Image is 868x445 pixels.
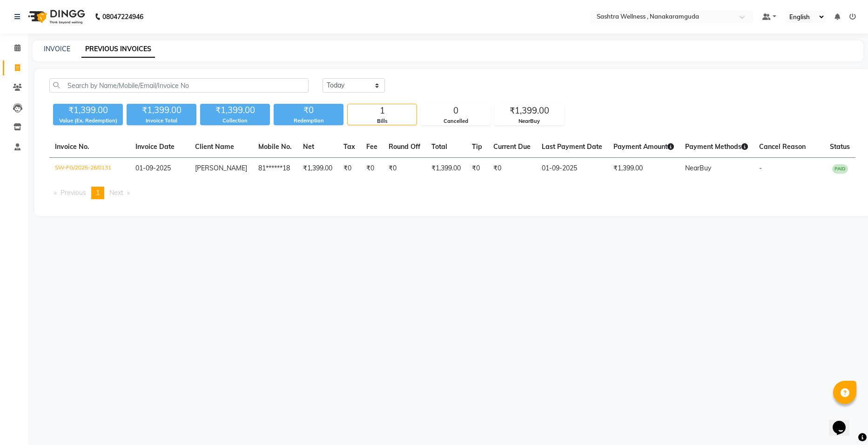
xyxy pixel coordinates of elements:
[135,142,175,151] span: Invoice Date
[195,164,247,172] span: [PERSON_NAME]
[348,104,417,117] div: 1
[96,189,100,197] span: 1
[466,158,488,180] td: ₹0
[389,142,420,151] span: Round Off
[361,158,383,180] td: ₹0
[383,158,426,180] td: ₹0
[542,142,602,151] span: Last Payment Date
[685,142,748,151] span: Payment Methods
[274,117,343,125] div: Redemption
[431,142,447,151] span: Total
[472,142,482,151] span: Tip
[832,164,848,174] span: PAID
[348,117,417,125] div: Bills
[608,158,680,180] td: ₹1,399.00
[127,104,196,117] div: ₹1,399.00
[53,104,123,117] div: ₹1,399.00
[613,142,674,151] span: Payment Amount
[44,45,70,53] a: INVOICE
[303,142,314,151] span: Net
[426,158,466,180] td: ₹1,399.00
[102,4,143,30] b: 08047224946
[759,164,762,172] span: -
[297,158,338,180] td: ₹1,399.00
[493,142,531,151] span: Current Due
[759,142,806,151] span: Cancel Reason
[55,142,89,151] span: Invoice No.
[53,117,123,125] div: Value (Ex. Redemption)
[81,41,155,58] a: PREVIOUS INVOICES
[421,104,490,117] div: 0
[200,117,270,125] div: Collection
[61,189,86,197] span: Previous
[829,408,859,436] iframe: chat widget
[338,158,361,180] td: ₹0
[258,142,292,151] span: Mobile No.
[24,4,87,30] img: logo
[488,158,536,180] td: ₹0
[49,78,309,93] input: Search by Name/Mobile/Email/Invoice No
[49,158,130,180] td: SW-FG/2025-26/0131
[536,158,608,180] td: 01-09-2025
[421,117,490,125] div: Cancelled
[685,164,711,172] span: NearBuy
[109,189,123,197] span: Next
[195,142,234,151] span: Client Name
[135,164,171,172] span: 01-09-2025
[200,104,270,117] div: ₹1,399.00
[366,142,377,151] span: Fee
[830,142,850,151] span: Status
[49,187,855,199] nav: Pagination
[127,117,196,125] div: Invoice Total
[495,104,564,117] div: ₹1,399.00
[274,104,343,117] div: ₹0
[343,142,355,151] span: Tax
[495,117,564,125] div: NearBuy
